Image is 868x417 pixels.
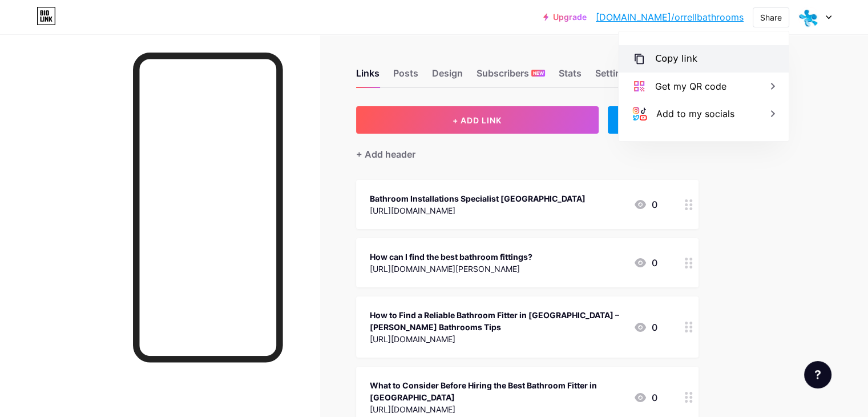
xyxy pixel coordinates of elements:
[543,13,587,22] a: Upgrade
[356,147,415,161] div: + Add header
[559,66,582,87] div: Stats
[477,66,545,87] div: Subscribers
[453,115,502,125] span: + ADD LINK
[533,70,544,77] span: NEW
[356,106,599,134] button: + ADD LINK
[633,391,657,404] div: 0
[760,11,782,23] div: Share
[633,256,657,270] div: 0
[595,66,632,87] div: Settings
[633,198,657,211] div: 0
[370,403,624,415] div: [URL][DOMAIN_NAME]
[370,193,586,205] div: Bathroom Installations Specialist [GEOGRAPHIC_DATA]
[656,107,734,121] div: Add to my socials
[608,106,699,134] div: + ADD EMBED
[655,79,726,93] div: Get my QR code
[370,205,586,216] div: [URL][DOMAIN_NAME]
[393,66,418,87] div: Posts
[370,333,624,345] div: [URL][DOMAIN_NAME]
[370,263,532,275] div: [URL][DOMAIN_NAME][PERSON_NAME]
[596,10,744,24] a: [DOMAIN_NAME]/orrellbathrooms
[356,66,380,87] div: Links
[370,251,532,263] div: How can I find the best bathroom fittings?
[370,379,624,403] div: What to Consider Before Hiring the Best Bathroom Fitter in [GEOGRAPHIC_DATA]
[798,6,819,28] img: orrellbathrooms
[432,66,463,87] div: Design
[633,320,657,334] div: 0
[655,52,697,66] div: Copy link
[370,309,624,333] div: How to Find a Reliable Bathroom Fitter in [GEOGRAPHIC_DATA] – [PERSON_NAME] Bathrooms Tips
